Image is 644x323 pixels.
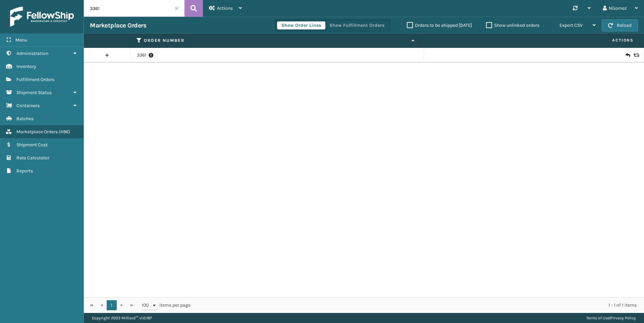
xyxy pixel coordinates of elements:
[142,300,191,310] span: items per page
[16,103,40,108] span: Containers
[59,129,70,135] span: ( 496 )
[107,300,117,310] a: 1
[16,64,36,69] span: Inventory
[325,21,389,29] button: Show Fulfillment Orders
[277,21,325,29] button: Show Order Lines
[16,90,52,95] span: Shipment Status
[10,7,74,27] img: logo
[92,313,152,323] p: Copyright 2023 Milliard™ v 1.0.187
[90,21,146,29] h3: Marketplace Orders
[634,53,638,58] i: Replace
[142,302,152,309] span: 100
[626,52,630,59] i: Create Return Label
[217,5,233,11] span: Actions
[486,22,539,28] label: Show unlinked orders
[16,142,48,148] span: Shipment Cost
[200,302,637,309] div: 1 - 1 of 1 items
[15,37,27,43] span: Menu
[16,155,49,161] span: Rate Calculator
[16,51,48,56] span: Administration
[602,19,638,31] button: Reload
[137,52,147,59] a: 3361
[559,22,583,28] span: Export CSV
[144,37,408,44] label: Order Number
[16,168,33,174] span: Reports
[16,116,34,122] span: Batches
[407,22,472,28] label: Orders to be shipped [DATE]
[16,77,54,82] span: Fulfillment Orders
[16,129,58,135] span: Marketplace Orders
[423,35,638,46] span: Actions
[610,316,636,320] a: Privacy Policy
[586,316,609,320] a: Terms of Use
[586,313,636,323] div: |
